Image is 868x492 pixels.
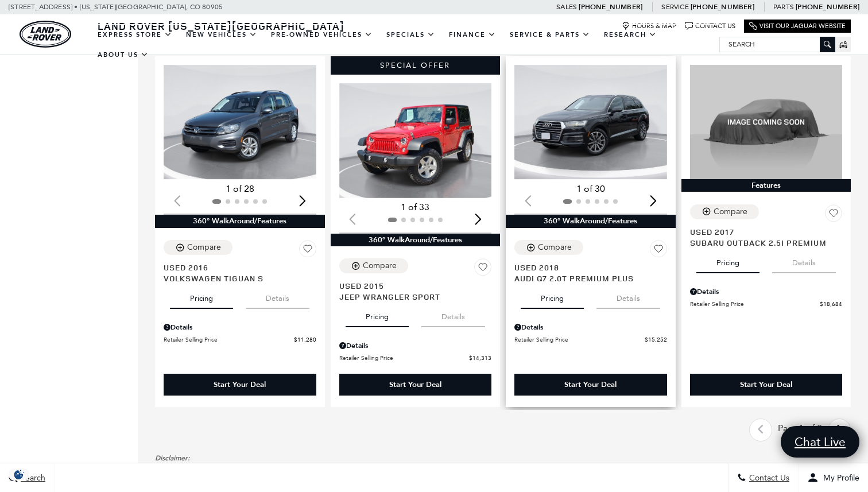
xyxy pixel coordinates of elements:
[331,56,501,75] div: Special Offer
[503,25,597,45] a: Service & Parts
[685,22,735,30] a: Contact Us
[20,21,71,48] img: Land Rover
[514,183,667,195] div: 1 of 30
[690,300,843,308] a: Retailer Selling Price $18,684
[164,65,316,180] div: 1 / 2
[740,379,792,390] div: Start Your Deal
[164,322,316,332] div: Pricing Details - Volkswagen Tiguan S
[514,262,667,284] a: Used 2018Audi Q7 2.0T Premium Plus
[661,3,688,11] span: Service
[339,291,483,302] span: Jeep Wrangler Sport
[6,468,32,481] section: Click to Open Cookie Consent Modal
[514,65,667,180] div: 1 / 2
[690,204,759,219] button: Compare Vehicle
[650,240,667,262] button: Save Vehicle
[746,473,789,483] span: Contact Us
[514,273,658,284] span: Audi Q7 2.0T Premium Plus
[796,2,859,11] a: [PHONE_NUMBER]
[164,262,308,273] span: Used 2016
[339,374,492,396] div: Start Your Deal
[339,354,470,362] span: Retailer Selling Price
[681,179,851,192] div: Features
[772,419,828,441] div: Page 1 of 2
[789,434,851,450] span: Chat Live
[825,204,842,226] button: Save Vehicle
[339,83,492,198] div: 1 / 2
[389,379,441,390] div: Start Your Deal
[514,374,667,396] div: Start Your Deal
[596,284,660,309] button: details tab
[690,226,843,248] a: Used 2017Subaru Outback 2.5i Premium
[819,473,859,483] span: My Profile
[339,280,492,302] a: Used 2015Jeep Wrangler Sport
[155,215,325,227] div: 360° WalkAround/Features
[164,65,316,180] img: 2016 Volkswagen Tiguan S 1
[179,25,264,45] a: New Vehicles
[9,3,223,11] a: [STREET_ADDRESS] • [US_STATE][GEOGRAPHIC_DATA], CO 80905
[294,335,316,344] span: $11,280
[264,25,379,45] a: Pre-Owned Vehicles
[720,37,835,51] input: Search
[339,83,492,198] img: 2015 Jeep Wrangler Sport 1
[690,237,834,248] span: Subaru Outback 2.5i Premium
[164,240,232,255] button: Compare Vehicle
[538,242,572,253] div: Compare
[514,65,667,180] img: 2018 Audi Q7 2.0T Premium Plus 1
[799,463,868,492] button: Open user profile menu
[469,354,491,362] span: $14,313
[514,240,583,255] button: Compare Vehicle
[749,22,846,30] a: Visit Our Jaguar Website
[820,300,842,308] span: $18,684
[164,374,316,396] div: Start Your Deal
[339,280,483,291] span: Used 2015
[514,322,667,332] div: Pricing Details - Audi Q7 2.0T Premium Plus
[98,19,344,33] span: Land Rover [US_STATE][GEOGRAPHIC_DATA]
[514,262,658,273] span: Used 2018
[339,340,492,351] div: Pricing Details - Jeep Wrangler Sport
[164,335,294,344] span: Retailer Selling Price
[773,3,794,11] span: Parts
[91,25,719,65] nav: Main Navigation
[470,207,486,232] div: Next slide
[781,426,859,458] a: Chat Live
[714,207,747,217] div: Compare
[564,379,617,390] div: Start Your Deal
[622,22,676,30] a: Hours & Map
[339,354,492,362] a: Retailer Selling Price $14,313
[170,284,233,309] button: pricing tab
[214,379,266,390] div: Start Your Deal
[164,262,316,284] a: Used 2016Volkswagen Tiguan S
[155,454,190,463] strong: Disclaimer:
[164,183,316,195] div: 1 of 28
[579,2,642,11] a: [PHONE_NUMBER]
[442,25,503,45] a: Finance
[339,258,408,273] button: Compare Vehicle
[646,188,661,213] div: Next slide
[691,2,754,11] a: [PHONE_NUMBER]
[295,188,311,213] div: Next slide
[6,468,32,481] img: Opt-Out Icon
[91,45,156,65] a: About Us
[514,335,645,344] span: Retailer Selling Price
[690,286,843,297] div: Pricing Details - Subaru Outback 2.5i Premium
[521,284,584,309] button: pricing tab
[187,242,221,253] div: Compare
[346,302,409,327] button: pricing tab
[772,248,836,273] button: details tab
[20,21,71,48] a: land-rover
[514,335,667,344] a: Retailer Selling Price $15,252
[696,248,759,273] button: pricing tab
[690,226,834,237] span: Used 2017
[331,234,501,246] div: 360° WalkAround/Features
[597,25,664,45] a: Research
[690,300,820,308] span: Retailer Selling Price
[91,19,351,33] a: Land Rover [US_STATE][GEOGRAPHIC_DATA]
[474,258,491,280] button: Save Vehicle
[164,335,316,344] a: Retailer Selling Price $11,280
[645,335,667,344] span: $15,252
[91,25,179,45] a: EXPRESS STORE
[690,374,843,396] div: Start Your Deal
[246,284,309,309] button: details tab
[339,201,492,214] div: 1 of 33
[299,240,316,262] button: Save Vehicle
